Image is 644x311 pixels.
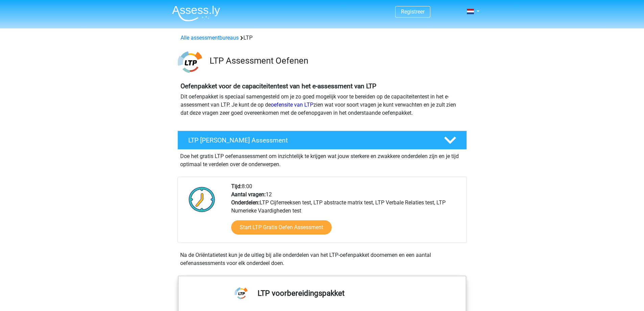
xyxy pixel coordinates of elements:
img: ltp.png [178,50,202,74]
a: Start LTP Gratis Oefen Assessment [231,220,332,235]
div: Na de Oriëntatietest kun je de uitleg bij alle onderdelen van het LTP-oefenpakket doornemen en ee... [177,251,467,267]
h4: LTP [PERSON_NAME] Assessment [188,136,433,144]
a: Registreer [401,8,425,15]
div: 8:00 12 LTP Cijferreeksen test, LTP abstracte matrix test, LTP Verbale Relaties test, LTP Numerie... [226,182,466,243]
div: LTP [178,34,467,42]
b: Aantal vragen: [231,191,266,198]
img: Assessly [172,5,220,21]
h3: LTP Assessment Oefenen [210,55,461,66]
a: LTP [PERSON_NAME] Assessment [175,131,470,150]
b: Oefenpakket voor de capaciteitentest van het e-assessment van LTP [181,82,376,90]
div: Doe het gratis LTP oefenassessment om inzichtelijk te krijgen wat jouw sterkere en zwakkere onder... [177,150,467,169]
a: Alle assessmentbureaus [181,35,239,41]
a: oefensite van LTP [271,102,313,108]
b: Onderdelen: [231,199,260,206]
p: Dit oefenpakket is speciaal samengesteld om je zo goed mogelijk voor te bereiden op de capaciteit... [181,93,464,117]
img: Klok [185,182,219,216]
b: Tijd: [231,183,242,190]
